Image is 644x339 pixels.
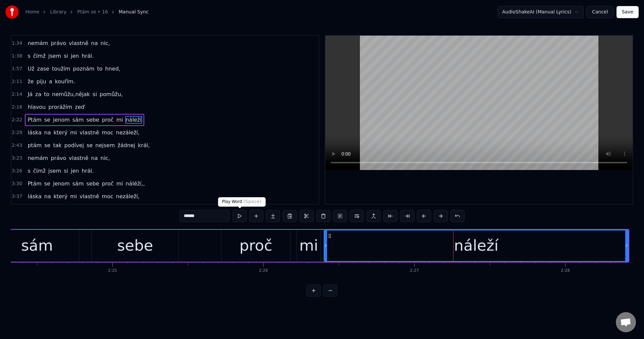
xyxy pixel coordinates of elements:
[44,141,51,149] span: se
[586,6,613,18] button: Cancel
[35,90,42,98] span: za
[12,193,22,200] span: 3:37
[27,141,42,149] span: ptám
[53,193,68,200] span: který
[27,154,49,162] span: nemám
[299,234,318,257] div: mi
[244,199,262,204] span: ( Space )
[72,180,85,187] span: sám
[117,234,153,257] div: sebe
[63,52,69,60] span: si
[101,116,114,124] span: proč
[68,154,89,162] span: vlastně
[12,66,22,72] span: 1:57
[105,65,121,73] span: hned,
[116,116,124,124] span: mi
[79,129,100,136] span: vlastně
[259,268,268,273] div: 2:26
[53,129,68,136] span: který
[12,129,22,136] span: 2:29
[52,116,70,124] span: jenom
[52,180,70,187] span: jenom
[77,9,108,15] a: Ptám se • 16
[27,180,42,187] span: Ptám
[43,90,50,98] span: to
[81,52,94,60] span: hrál.
[27,129,42,136] span: láska
[12,117,22,123] span: 2:22
[44,180,51,187] span: se
[48,52,62,60] span: jsem
[33,167,46,175] span: čímž
[27,39,49,47] span: nemám
[50,9,66,15] a: Library
[63,167,69,175] span: si
[561,268,570,273] div: 2:28
[12,142,22,149] span: 2:43
[44,129,52,136] span: na
[239,234,272,257] div: proč
[101,180,114,187] span: proč
[5,5,19,19] img: youka
[69,193,77,200] span: mi
[51,65,71,73] span: toužím
[117,141,136,149] span: žádnej
[27,65,35,73] span: Už
[27,103,46,111] span: hlavou
[50,154,67,162] span: právo
[12,78,22,85] span: 2:11
[86,141,93,149] span: se
[48,167,62,175] span: jsem
[115,193,140,200] span: nezáleží,
[101,193,114,200] span: moc
[12,91,22,98] span: 2:14
[115,129,140,136] span: nezáleží,
[12,180,22,187] span: 3:30
[27,167,31,175] span: s
[12,155,22,162] span: 3:23
[12,104,22,111] span: 2:18
[51,90,91,98] span: nemůžu,nějak
[86,180,100,187] span: sebe
[48,103,73,111] span: prorážím
[44,193,52,200] span: na
[21,234,53,257] div: sám
[91,39,99,47] span: na
[36,78,47,85] span: piju
[454,234,498,257] div: náleží
[37,65,50,73] span: zase
[50,39,67,47] span: právo
[25,9,39,15] a: Home
[95,141,115,149] span: nejsem
[79,193,100,200] span: vlastně
[81,167,94,175] span: hrál.
[33,52,46,60] span: čímž
[54,78,76,85] span: kouřím.
[64,141,85,149] span: podívej
[125,180,146,187] span: náléží,,
[100,154,110,162] span: nic,
[92,90,98,98] span: si
[91,154,99,162] span: na
[125,116,142,124] span: náleží
[72,116,85,124] span: sám
[108,268,117,273] div: 2:25
[68,39,89,47] span: vlastně
[25,9,149,15] nav: breadcrumb
[101,129,114,136] span: moc
[70,52,79,60] span: jen
[96,65,103,73] span: to
[12,168,22,174] span: 3:26
[616,312,636,332] a: Otevřený chat
[44,116,51,124] span: se
[86,116,100,124] span: sebe
[137,141,150,149] span: král,
[119,9,149,15] span: Manual Sync
[72,65,95,73] span: poznám
[69,129,77,136] span: mi
[52,141,62,149] span: tak
[410,268,419,273] div: 2:27
[27,78,34,85] span: že
[74,103,85,111] span: zeď
[27,52,31,60] span: s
